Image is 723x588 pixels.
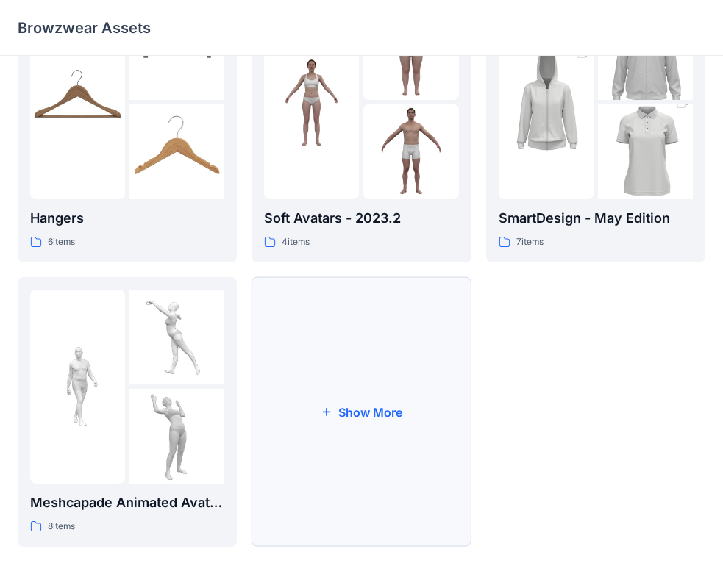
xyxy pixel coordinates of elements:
[30,54,125,149] img: folder 1
[499,208,693,229] p: SmartDesign - May Edition
[516,234,544,250] p: 7 items
[264,208,458,229] p: Soft Avatars - 2023.2
[598,81,693,223] img: folder 3
[18,277,237,547] a: folder 1folder 2folder 3Meshcapade Animated Avatars8items
[129,290,224,384] img: folder 2
[252,277,471,547] button: Show More
[499,31,594,173] img: folder 1
[129,104,224,199] img: folder 3
[282,234,310,250] p: 4 items
[129,389,224,484] img: folder 3
[363,104,458,199] img: folder 3
[264,54,359,149] img: folder 1
[18,18,151,38] p: Browzwear Assets
[30,339,125,434] img: folder 1
[30,492,224,513] p: Meshcapade Animated Avatars
[48,234,75,250] p: 6 items
[48,519,75,534] p: 8 items
[30,208,224,229] p: Hangers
